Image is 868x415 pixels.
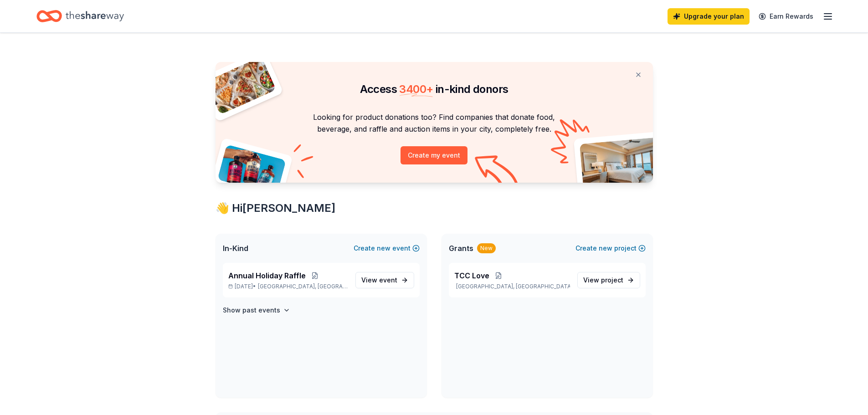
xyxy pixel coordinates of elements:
p: [DATE] • [228,283,348,290]
span: [GEOGRAPHIC_DATA], [GEOGRAPHIC_DATA] [258,283,348,290]
h4: Show past events [223,305,280,316]
p: [GEOGRAPHIC_DATA], [GEOGRAPHIC_DATA] [454,283,570,290]
span: event [379,276,397,284]
span: 3400 + [399,82,433,96]
span: View [583,275,623,286]
a: View event [355,272,414,288]
a: View project [577,272,640,288]
a: Upgrade your plan [668,8,750,25]
a: Home [36,5,124,27]
span: Annual Holiday Raffle [228,270,306,281]
span: new [377,243,390,254]
button: Show past events [223,305,290,316]
button: Createnewevent [354,243,420,254]
img: Pizza [205,56,276,115]
span: Grants [449,243,473,254]
p: Looking for product donations too? Find companies that donate food, beverage, and raffle and auct... [226,111,642,135]
span: project [601,276,623,284]
span: In-Kind [223,243,248,254]
button: Createnewproject [575,243,646,254]
img: Curvy arrow [475,155,520,190]
button: Create my event [401,146,467,164]
div: New [477,243,496,253]
span: Access in-kind donors [360,82,508,96]
a: Earn Rewards [753,8,819,25]
span: TCC Love [454,270,489,281]
div: 👋 Hi [PERSON_NAME] [216,201,653,215]
span: View [361,275,397,286]
span: new [599,243,612,254]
